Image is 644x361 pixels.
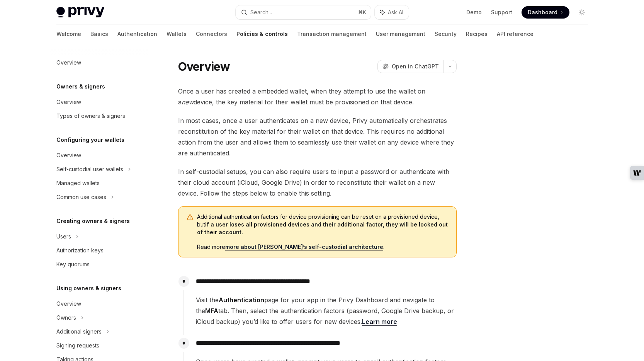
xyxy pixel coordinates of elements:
[250,8,272,17] div: Search...
[375,5,409,19] button: Ask AI
[196,295,456,327] span: Visit the page for your app in the Privy Dashboard and navigate to the tab. Then, select the auth...
[197,213,449,236] span: Additional authentication factors for device provisioning can be reset on a provisioned device, but
[236,5,371,19] button: Search...⌘K
[497,25,534,43] a: API reference
[50,244,149,257] a: Authorization keys
[56,341,99,350] div: Signing requests
[90,25,108,43] a: Basics
[56,313,76,322] div: Owners
[197,243,449,251] span: Read more .
[56,151,81,160] div: Overview
[178,86,457,107] span: Once a user has created a embedded wallet, when they attempt to use the wallet on a device, the k...
[56,82,105,91] h5: Owners & signers
[435,25,457,43] a: Security
[392,63,439,70] span: Open in ChatGPT
[56,7,104,18] img: light logo
[466,9,482,16] a: Demo
[466,25,488,43] a: Recipes
[197,221,448,235] strong: if a user loses all provisioned devices and their additional factor, they will be locked out of t...
[178,60,230,73] h1: Overview
[377,60,443,73] button: Open in ChatGPT
[388,9,403,16] span: Ask AI
[50,56,149,70] a: Overview
[178,115,457,158] span: In most cases, once a user authenticates on a new device, Privy automatically orchestrates recons...
[56,260,90,269] div: Key quorums
[50,109,149,123] a: Types of owners & signers
[236,25,288,43] a: Policies & controls
[56,232,71,241] div: Users
[376,25,425,43] a: User management
[50,176,149,190] a: Managed wallets
[117,25,157,43] a: Authentication
[576,6,588,19] button: Toggle dark mode
[56,284,121,293] h5: Using owners & signers
[182,98,194,106] em: new
[56,97,81,107] div: Overview
[186,214,194,221] svg: Warning
[50,148,149,162] a: Overview
[56,111,125,121] div: Types of owners & signers
[205,307,218,315] strong: MFA
[196,25,227,43] a: Connectors
[225,244,383,250] a: more about [PERSON_NAME]’s self-custodial architecture
[50,339,149,352] a: Signing requests
[528,9,557,16] span: Dashboard
[358,9,366,15] span: ⌘ K
[50,95,149,109] a: Overview
[522,6,569,19] a: Dashboard
[56,165,123,174] div: Self-custodial user wallets
[56,25,81,43] a: Welcome
[362,318,397,326] a: Learn more
[56,135,124,145] h5: Configuring your wallets
[50,297,149,311] a: Overview
[56,58,81,67] div: Overview
[56,192,106,202] div: Common use cases
[56,246,104,255] div: Authorization keys
[56,216,130,226] h5: Creating owners & signers
[56,299,81,308] div: Overview
[491,9,512,16] a: Support
[178,166,457,199] span: In self-custodial setups, you can also require users to input a password or authenticate with the...
[56,327,102,336] div: Additional signers
[56,179,100,188] div: Managed wallets
[219,296,264,304] strong: Authentication
[50,257,149,271] a: Key quorums
[167,25,187,43] a: Wallets
[297,25,367,43] a: Transaction management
